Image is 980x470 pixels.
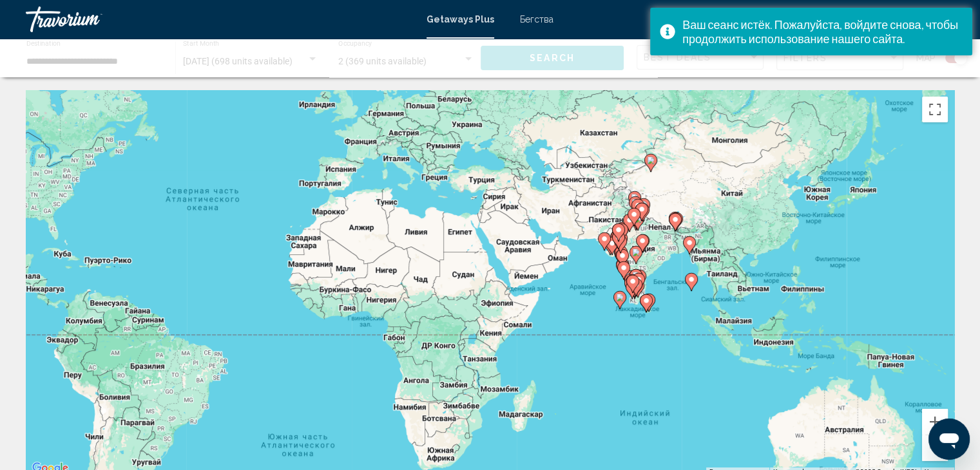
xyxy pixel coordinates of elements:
[922,409,948,435] button: Увеличить
[26,6,414,32] a: Травориум
[682,17,963,46] div: Ваш сеанс истёк. Пожалуйста, войдите снова, чтобы продолжить использование нашего сайта.
[682,17,958,46] font: Ваш сеанс истёк. Пожалуйста, войдите снова, чтобы продолжить использование нашего сайта.
[922,97,948,122] button: Включить полноэкранный режим
[427,14,494,24] a: Getaways Plus
[520,14,553,24] a: Бегства
[922,435,948,461] button: Уменьшить
[928,418,970,460] iframe: Кнопка запуска окна обмена сообщениями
